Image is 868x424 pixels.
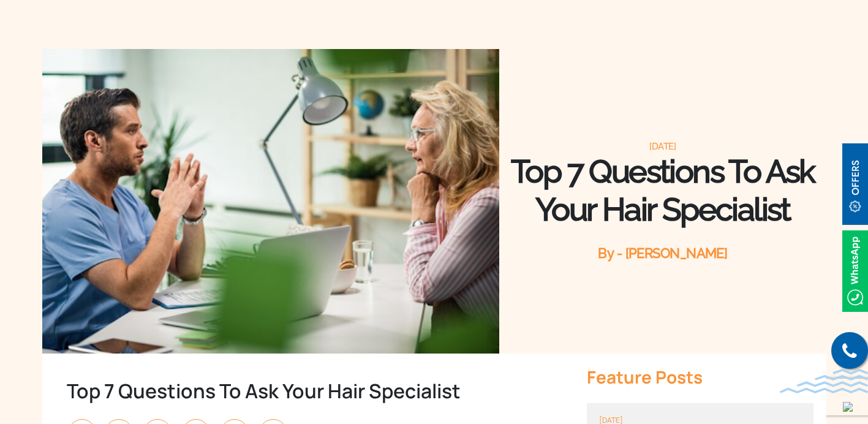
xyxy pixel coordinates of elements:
[499,140,826,153] div: [DATE]
[499,153,826,229] h1: Top 7 Questions To Ask Your Hair Specialist
[780,369,868,393] img: bluewave
[842,230,868,312] img: Whatsappicon
[842,143,868,225] img: offerBt
[843,402,853,412] img: up-blue-arrow.svg
[67,378,535,404] div: Top 7 Questions To Ask Your Hair Specialist
[587,366,814,388] div: Feature Posts
[842,263,868,277] a: Whatsappicon
[42,49,500,354] img: poster
[499,244,826,262] div: By - [PERSON_NAME]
